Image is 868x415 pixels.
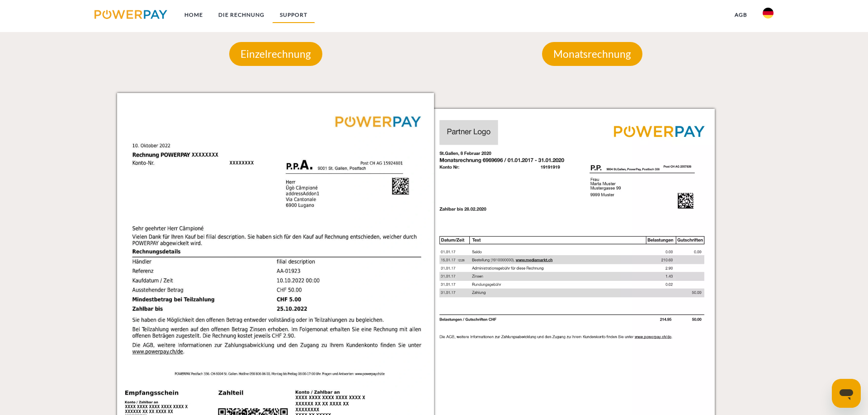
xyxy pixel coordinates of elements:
[229,42,322,66] p: Einzelrechnung
[832,379,861,408] iframe: Schaltfläche zum Öffnen des Messaging-Fensters
[542,42,642,66] p: Monatsrechnung
[763,8,774,19] img: de
[94,10,167,19] img: logo-powerpay.svg
[272,7,315,23] a: SUPPORT
[727,7,755,23] a: agb
[211,7,272,23] a: DIE RECHNUNG
[177,7,211,23] a: Home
